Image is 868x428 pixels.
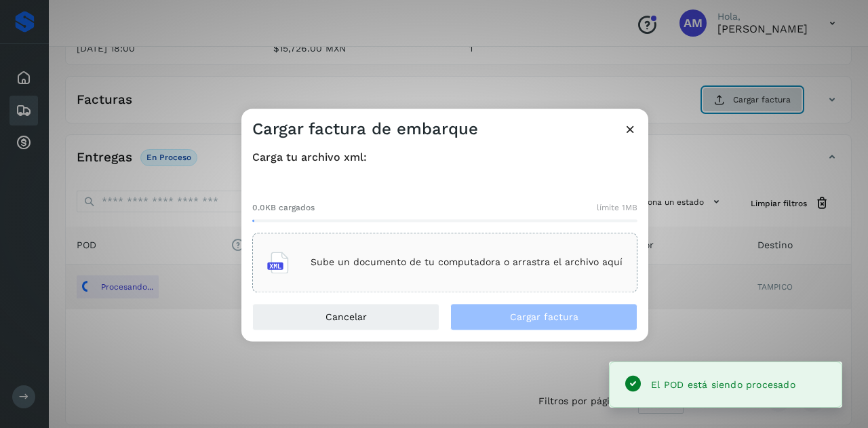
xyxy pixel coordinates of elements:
[252,151,637,163] h4: Carga tu archivo xml:
[252,119,478,139] h3: Cargar factura de embarque
[325,312,367,322] span: Cancelar
[252,303,439,330] button: Cancelar
[651,379,795,390] span: El POD está siendo procesado
[311,257,623,269] p: Sube un documento de tu computadora o arrastra el archivo aquí
[450,303,637,330] button: Cargar factura
[510,312,578,322] span: Cargar factura
[597,201,637,214] span: límite 1MB
[252,201,315,214] span: 0.0KB cargados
